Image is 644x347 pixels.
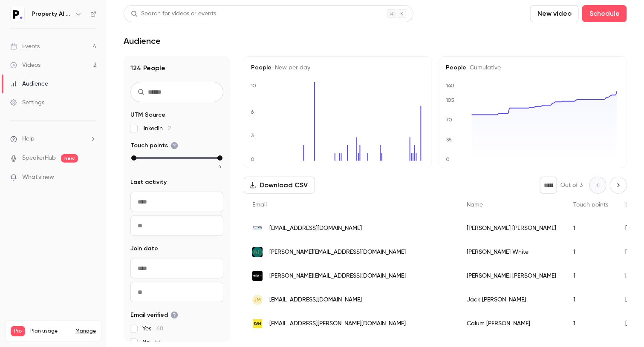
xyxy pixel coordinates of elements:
[610,177,627,194] button: Next page
[168,126,171,132] span: 2
[251,109,254,115] text: 6
[254,296,261,304] span: JM
[142,324,163,333] span: Yes
[130,63,223,73] h1: 124 People
[458,264,565,288] div: [PERSON_NAME] [PERSON_NAME]
[130,244,158,253] span: Join date
[573,202,608,208] span: Touch points
[219,163,222,170] span: 4
[10,98,44,107] div: Settings
[446,63,620,72] h5: People
[446,137,452,143] text: 35
[155,339,162,345] span: 56
[130,111,165,119] span: UTM Source
[565,240,617,264] div: 1
[458,312,565,336] div: Calum [PERSON_NAME]
[142,124,171,133] span: linkedin
[156,326,163,332] span: 68
[22,135,35,143] span: Help
[269,272,406,281] span: [PERSON_NAME][EMAIL_ADDRESS][DOMAIN_NAME]
[252,247,263,257] img: adlerconsulting.co.uk
[61,154,78,163] span: new
[252,271,263,281] img: exp.uk.com
[10,135,96,143] li: help-dropdown-opener
[252,318,263,329] img: theevnetwork.com
[458,216,565,240] div: [PERSON_NAME] [PERSON_NAME]
[269,224,362,233] span: [EMAIL_ADDRESS][DOMAIN_NAME]
[251,63,425,72] h5: People
[142,338,162,347] span: No
[251,156,254,162] text: 0
[131,9,216,18] div: Search for videos or events
[446,117,452,123] text: 70
[131,155,136,161] div: min
[458,240,565,264] div: [PERSON_NAME] White
[565,264,617,288] div: 1
[565,312,617,336] div: 1
[565,216,617,240] div: 1
[251,83,256,89] text: 10
[251,133,254,139] text: 3
[269,319,406,328] span: [EMAIL_ADDRESS][PERSON_NAME][DOMAIN_NAME]
[130,311,178,319] span: Email verified
[252,202,267,208] span: Email
[565,288,617,312] div: 1
[244,177,315,194] button: Download CSV
[271,65,310,71] span: New per day
[560,181,583,189] p: Out of 3
[133,163,135,170] span: 1
[10,80,48,88] div: Audience
[467,65,501,71] span: Cumulative
[582,5,627,22] button: Schedule
[22,154,56,163] a: SpeakerHub
[75,328,96,335] a: Manage
[10,42,40,51] div: Events
[269,295,362,304] span: [EMAIL_ADDRESS][DOMAIN_NAME]
[86,174,96,181] iframe: Noticeable Trigger
[530,5,579,22] button: New video
[22,173,54,182] span: What's new
[32,10,72,18] h6: Property AI Tools
[446,156,450,162] text: 0
[252,223,263,233] img: fusion-business.co.uk
[269,248,406,257] span: [PERSON_NAME][EMAIL_ADDRESS][DOMAIN_NAME]
[446,83,454,89] text: 140
[467,202,483,208] span: Name
[11,326,25,336] span: Pro
[458,288,565,312] div: Jack [PERSON_NAME]
[446,97,454,103] text: 105
[130,141,178,150] span: Touch points
[130,178,167,186] span: Last activity
[11,7,24,21] img: Property AI Tools
[30,328,70,335] span: Plan usage
[124,36,161,46] h1: Audience
[217,155,222,161] div: max
[10,61,40,69] div: Videos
